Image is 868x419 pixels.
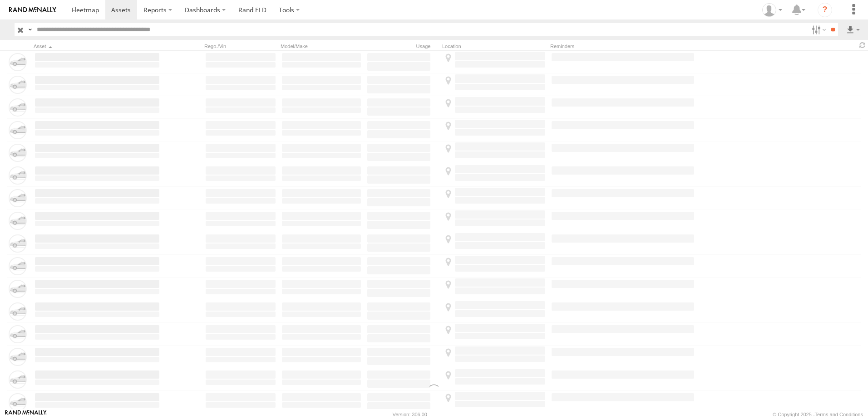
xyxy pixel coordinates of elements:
[5,410,47,419] a: Visit our Website
[808,23,828,36] label: Search Filter Options
[773,412,863,417] div: © Copyright 2025 -
[393,412,427,417] div: Version: 306.00
[550,43,695,49] div: Reminders
[9,7,56,13] img: rand-logo.svg
[857,41,868,49] span: Refresh
[366,43,439,49] div: Usage
[818,3,832,17] i: ?
[815,412,863,417] a: Terms and Conditions
[34,43,161,49] div: Click to Sort
[26,23,34,36] label: Search Query
[442,43,547,49] div: Location
[845,23,861,36] label: Export results as...
[281,43,362,49] div: Model/Make
[204,43,277,49] div: Rego./Vin
[759,3,785,17] div: Tim Zylstra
